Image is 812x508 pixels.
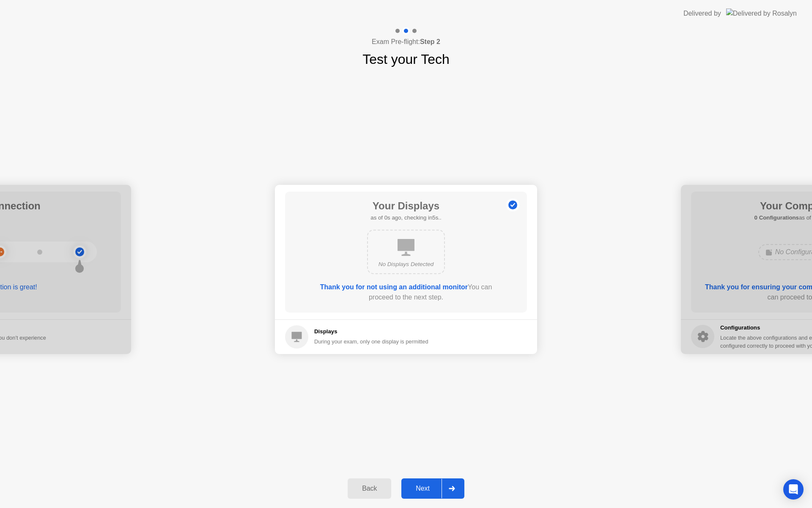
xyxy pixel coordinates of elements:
div: Open Intercom Messenger [783,479,804,500]
img: Delivered by Rosalyn [726,8,797,18]
b: Thank you for not using an additional monitor [320,283,468,291]
h5: Displays [314,327,428,336]
b: Step 2 [420,38,440,45]
h5: as of 0s ago, checking in5s.. [370,214,441,222]
button: Back [348,478,391,499]
div: No Displays Detected [375,260,437,269]
h1: Your Displays [370,198,441,214]
h4: Exam Pre-flight: [372,37,440,47]
div: Next [404,485,442,492]
div: You can proceed to the next step. [309,282,503,302]
h1: Test your Tech [362,49,450,69]
div: Delivered by [683,8,721,19]
div: Back [350,485,389,492]
button: Next [401,478,464,499]
div: During your exam, only one display is permitted [314,338,428,346]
